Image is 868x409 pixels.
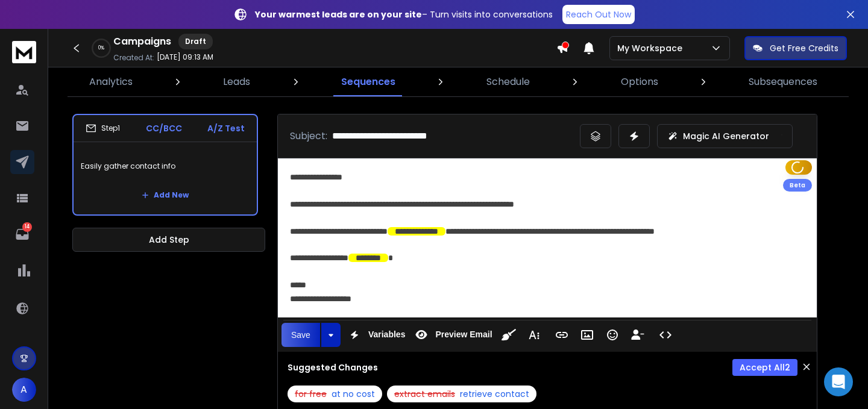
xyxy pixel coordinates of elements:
[288,361,378,373] h3: Suggested Changes
[366,329,408,340] span: Variables
[86,123,120,134] div: Step 1
[732,359,797,376] button: Accept All2
[749,75,817,89] p: Subsequences
[207,122,245,134] p: A/Z Test
[89,75,133,89] p: Analytics
[72,114,258,216] li: Step1CC/BCCA/Z TestEasily gather contact infoAdd New
[98,45,104,52] p: 0 %
[255,8,422,20] strong: Your warmest leads are on your site
[601,323,624,347] button: Emoticons
[132,183,198,207] button: Add New
[178,34,213,49] div: Draft
[343,323,408,347] button: Variables
[433,329,494,340] span: Preview Email
[744,36,847,60] button: Get Free Credits
[562,5,635,24] a: Reach Out Now
[770,42,838,54] p: Get Free Credits
[113,34,171,49] h1: Campaigns
[576,323,599,347] button: Insert Image (⌘P)
[683,130,769,142] p: Magic AI Generator
[617,42,687,54] p: My Workspace
[146,122,182,134] p: CC/BCC
[12,378,36,402] button: A
[783,179,812,192] div: Beta
[332,388,375,400] span: at no cost
[10,222,34,246] a: 14
[486,75,530,89] p: Schedule
[223,75,250,89] p: Leads
[255,8,553,20] p: – Turn visits into conversations
[216,67,257,96] a: Leads
[460,388,529,400] span: retrieve contact
[341,75,395,89] p: Sequences
[566,8,631,20] p: Reach Out Now
[290,129,327,143] p: Subject:
[626,323,649,347] button: Insert Unsubscribe Link
[741,67,825,96] a: Subsequences
[81,149,250,183] p: Easily gather contact info
[394,388,455,400] span: extract emails
[621,75,658,89] p: Options
[12,41,36,63] img: logo
[113,53,154,63] p: Created At:
[72,228,265,252] button: Add Step
[281,323,320,347] button: Save
[657,124,793,148] button: Magic AI Generator
[82,67,140,96] a: Analytics
[295,388,327,400] span: for free
[157,52,213,62] p: [DATE] 09:13 AM
[824,367,853,396] div: Open Intercom Messenger
[479,67,537,96] a: Schedule
[497,323,520,347] button: Clean HTML
[550,323,573,347] button: Insert Link (⌘K)
[523,323,546,347] button: More Text
[334,67,403,96] a: Sequences
[614,67,665,96] a: Options
[22,222,32,232] p: 14
[654,323,677,347] button: Code View
[410,323,494,347] button: Preview Email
